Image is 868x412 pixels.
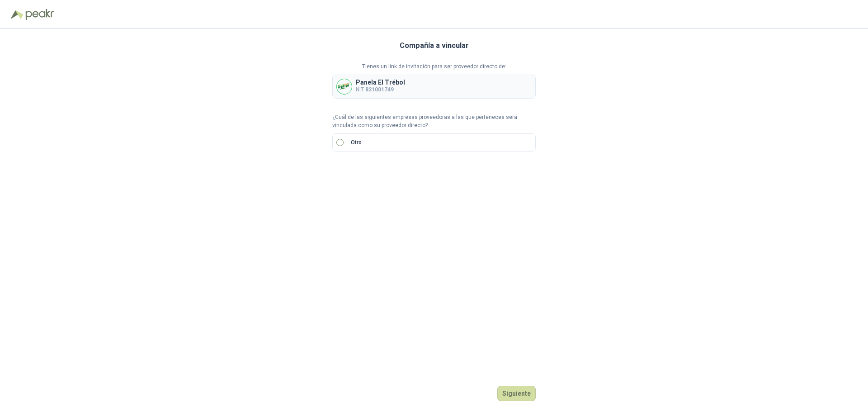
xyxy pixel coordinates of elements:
[497,386,536,401] button: Siguiente
[332,62,536,71] p: Tienes un link de invitación para ser proveedor directo de:
[337,79,352,94] img: Company Logo
[356,85,405,94] p: NIT
[25,9,54,20] img: Peakr
[356,79,405,85] p: Panela El Trébol
[11,10,24,19] img: Logo
[400,40,469,52] h3: Compañía a vincular
[332,113,536,130] p: ¿Cuál de las siguientes empresas proveedoras a las que perteneces será vinculada como su proveedo...
[351,138,362,147] p: Otro
[365,86,394,93] b: 821001749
